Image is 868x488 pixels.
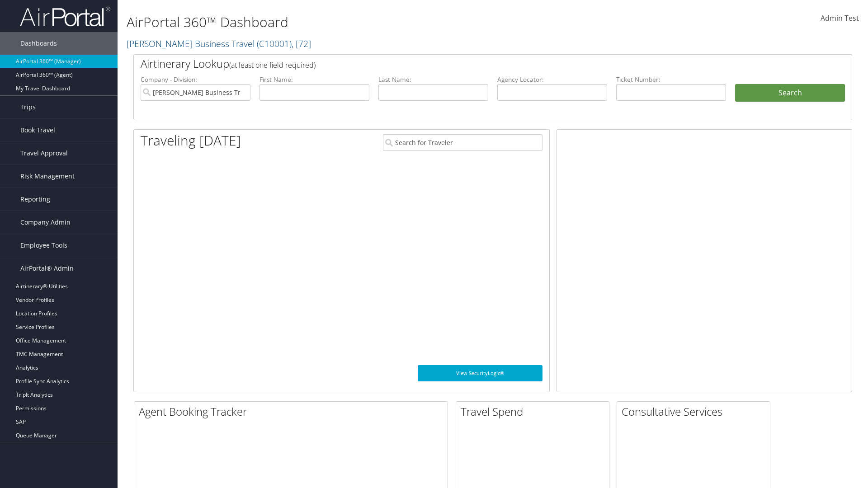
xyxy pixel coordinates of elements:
span: AirPortal® Admin [20,257,74,280]
span: , [ 72 ] [292,38,311,50]
a: View SecurityLogic® [418,365,542,381]
h2: Consultative Services [622,404,770,419]
button: Search [735,84,845,102]
span: Admin Test [821,13,859,23]
label: Agency Locator: [497,75,607,84]
h2: Agent Booking Tracker [139,404,448,419]
label: Ticket Number: [616,75,726,84]
span: Book Travel [20,119,55,141]
span: (at least one field required) [229,60,316,70]
span: ( C10001 ) [257,38,292,50]
input: Search for Traveler [383,134,542,151]
span: Employee Tools [20,234,67,257]
label: First Name: [259,75,369,84]
span: Travel Approval [20,142,68,164]
span: Trips [20,96,36,118]
a: [PERSON_NAME] Business Travel [127,38,311,50]
span: Risk Management [20,165,75,188]
label: Company - Division: [141,75,250,84]
a: Admin Test [821,5,859,33]
h2: Airtinerary Lookup [141,56,785,71]
h1: AirPortal 360™ Dashboard [127,13,615,32]
img: airportal-logo.png [20,6,110,27]
span: Dashboards [20,32,57,55]
h2: Travel Spend [461,404,609,419]
label: Last Name: [378,75,488,84]
h1: Traveling [DATE] [141,131,241,150]
span: Company Admin [20,211,71,234]
span: Reporting [20,188,50,211]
